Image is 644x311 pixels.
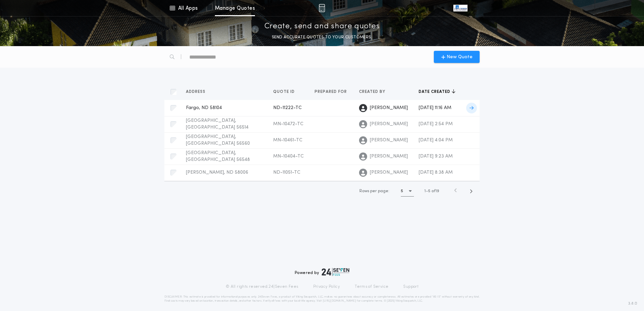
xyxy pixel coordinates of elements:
span: [PERSON_NAME] [370,137,408,144]
span: Quote ID [273,89,296,95]
span: [PERSON_NAME] [370,153,408,160]
button: Created by [359,89,390,95]
p: SEND ACCURATE QUOTES TO YOUR CUSTOMERS. [272,34,372,41]
button: Date created [419,89,455,95]
span: 5 [428,189,430,193]
span: of 19 [431,188,439,194]
button: Quote ID [273,89,300,95]
img: img [319,4,325,12]
span: [DATE] 8:38 AM [419,170,453,175]
button: 5 [401,186,414,197]
span: Rows per page: [359,189,389,193]
h1: 5 [401,188,403,195]
span: [DATE] 9:23 AM [419,154,453,159]
span: 3.8.0 [628,301,637,307]
span: Prepared for [315,89,348,95]
a: Privacy Policy [313,284,340,289]
span: Date created [419,89,452,95]
span: [PERSON_NAME] [370,169,408,176]
span: [GEOGRAPHIC_DATA], [GEOGRAPHIC_DATA] 56548 [186,150,250,162]
span: ND-11051-TC [273,170,300,175]
span: 1 [424,189,426,193]
span: [PERSON_NAME], ND 58006 [186,170,248,175]
span: [PERSON_NAME] [370,121,408,128]
span: Address [186,89,207,95]
span: MN-10472-TC [273,122,303,127]
a: Support [403,284,418,289]
span: ND-11222-TC [273,105,302,110]
button: New Quote [434,51,480,63]
button: Address [186,89,211,95]
span: Created by [359,89,387,95]
span: [GEOGRAPHIC_DATA], [GEOGRAPHIC_DATA] 56514 [186,118,249,130]
p: Create, send and share quotes [264,21,380,32]
span: [PERSON_NAME] [370,105,408,111]
p: DISCLAIMER: This estimate is provided for informational purposes only. 24|Seven Fees, a product o... [164,295,480,303]
span: New Quote [447,54,473,61]
a: Terms of Service [355,284,388,289]
span: Fargo, ND 58104 [186,105,222,110]
img: vs-icon [453,5,468,11]
span: [GEOGRAPHIC_DATA], [GEOGRAPHIC_DATA] 56560 [186,134,250,146]
a: [URL][DOMAIN_NAME] [323,300,356,302]
span: MN-10404-TC [273,154,304,159]
span: [DATE] 2:54 PM [419,122,453,127]
p: © All rights reserved. 24|Seven Fees [226,284,298,289]
span: [DATE] 4:04 PM [419,138,453,143]
img: logo [322,268,349,276]
div: Powered by [295,268,349,276]
span: [DATE] 11:16 AM [419,105,451,110]
span: MN-10461-TC [273,138,302,143]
